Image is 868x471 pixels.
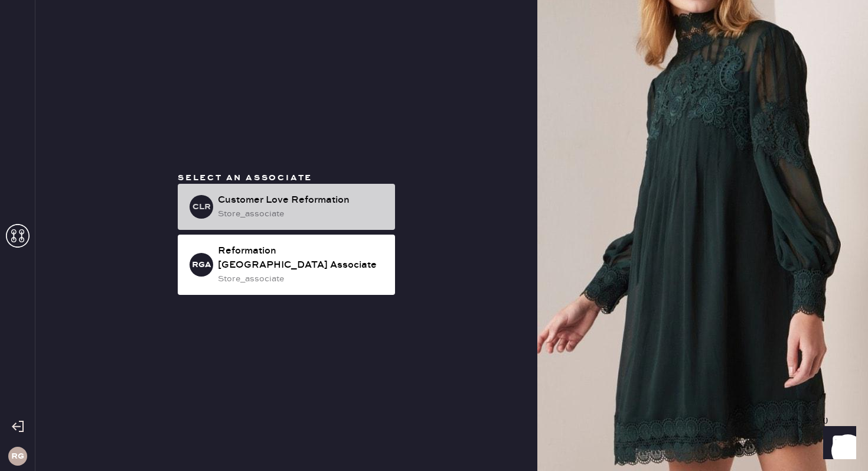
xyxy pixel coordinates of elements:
[812,418,863,469] iframe: Front Chat
[218,207,386,220] div: store_associate
[11,452,24,460] h3: RG
[218,244,386,272] div: Reformation [GEOGRAPHIC_DATA] Associate
[192,261,211,269] h3: RGA
[192,203,211,211] h3: CLR
[218,193,386,207] div: Customer Love Reformation
[178,173,312,183] span: Select an associate
[218,272,386,285] div: store_associate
